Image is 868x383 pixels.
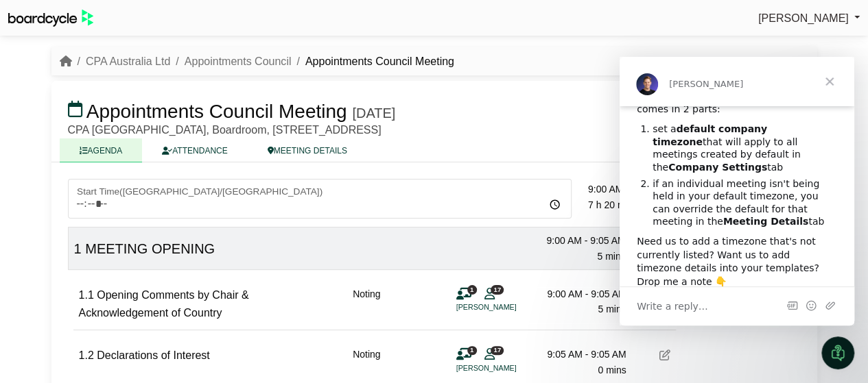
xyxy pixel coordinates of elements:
[353,347,380,378] div: Noting
[758,10,860,27] a: [PERSON_NAME]
[68,124,382,136] span: CPA [GEOGRAPHIC_DATA], Boardroom, [STREET_ADDRESS]
[598,304,626,314] span: 5 mins
[456,362,559,374] li: [PERSON_NAME]
[620,57,854,325] iframe: Intercom live chat message
[598,365,626,375] span: 0 mins
[142,138,247,162] a: ATTENDANCE
[60,138,143,162] a: AGENDA
[821,336,854,369] iframe: Intercom live chat
[97,349,210,361] span: Declarations of Interest
[79,289,249,319] span: Opening Comments by Chair & Acknowledgement of Country
[588,199,625,210] span: 7 h 20 m
[530,347,626,362] div: 9:05 AM - 9:05 AM
[597,251,625,262] span: 5 mins
[86,55,170,67] a: CPA Australia Ltd
[456,301,559,313] li: [PERSON_NAME]
[86,101,347,122] span: Appointments Council Meeting
[467,285,477,294] span: 1
[185,55,292,67] a: Appointments Council
[248,138,367,162] a: MEETING DETAILS
[530,286,626,301] div: 9:00 AM - 9:05 AM
[79,289,94,301] span: 1.1
[8,10,93,27] img: BoardcycleBlackGreen-aaafeed430059cb809a45853b8cf6d952af9d84e6e89e1f1685b34bfd5cb7d64.svg
[467,346,477,355] span: 1
[588,182,684,197] div: 9:00 AM - 4:20 PM
[530,233,626,248] div: 9:00 AM - 9:05 AM
[491,346,504,355] span: 17
[60,53,454,71] nav: breadcrumb
[353,286,380,321] div: Noting
[352,105,395,121] div: [DATE]
[491,285,504,294] span: 17
[74,241,82,256] span: 1
[85,241,215,256] span: MEETING OPENING
[79,349,94,361] span: 1.2
[291,53,454,71] li: Appointments Council Meeting
[758,12,849,24] span: [PERSON_NAME]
